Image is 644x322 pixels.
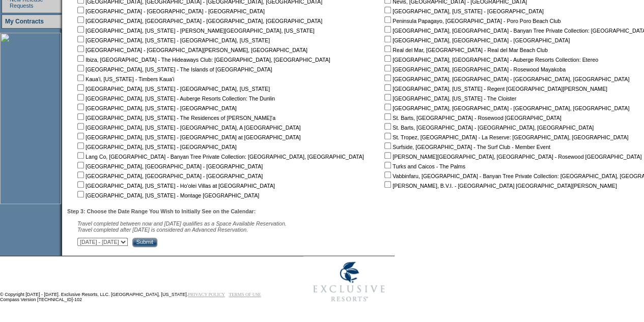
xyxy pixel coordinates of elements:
[382,95,516,102] nobr: [GEOGRAPHIC_DATA], [US_STATE] - The Cloister
[382,47,548,53] nobr: Real del Mar, [GEOGRAPHIC_DATA] - Real del Mar Beach Club
[75,183,275,189] nobr: [GEOGRAPHIC_DATA], [US_STATE] - Ho'olei Villas at [GEOGRAPHIC_DATA]
[382,86,607,92] nobr: [GEOGRAPHIC_DATA], [US_STATE] - Regent [GEOGRAPHIC_DATA][PERSON_NAME]
[75,47,307,53] nobr: [GEOGRAPHIC_DATA] - [GEOGRAPHIC_DATA][PERSON_NAME], [GEOGRAPHIC_DATA]
[75,86,270,92] nobr: [GEOGRAPHIC_DATA], [US_STATE] - [GEOGRAPHIC_DATA], [US_STATE]
[382,144,550,150] nobr: Surfside, [GEOGRAPHIC_DATA] - The Surf Club - Member Event
[382,57,598,63] nobr: [GEOGRAPHIC_DATA], [GEOGRAPHIC_DATA] - Auberge Resorts Collection: Etereo
[382,8,544,14] nobr: [GEOGRAPHIC_DATA], [US_STATE] - [GEOGRAPHIC_DATA]
[75,144,237,150] nobr: [GEOGRAPHIC_DATA], [US_STATE] - [GEOGRAPHIC_DATA]
[75,18,322,24] nobr: [GEOGRAPHIC_DATA], [GEOGRAPHIC_DATA] - [GEOGRAPHIC_DATA], [GEOGRAPHIC_DATA]
[229,292,261,297] a: TERMS OF USE
[5,18,44,25] a: My Contracts
[75,28,315,34] nobr: [GEOGRAPHIC_DATA], [US_STATE] - [PERSON_NAME][GEOGRAPHIC_DATA], [US_STATE]
[132,238,157,247] input: Submit
[75,8,265,14] nobr: [GEOGRAPHIC_DATA] - [GEOGRAPHIC_DATA] - [GEOGRAPHIC_DATA]
[382,76,629,82] nobr: [GEOGRAPHIC_DATA], [GEOGRAPHIC_DATA] - [GEOGRAPHIC_DATA], [GEOGRAPHIC_DATA]
[382,66,566,72] nobr: [GEOGRAPHIC_DATA], [GEOGRAPHIC_DATA] - Rosewood Mayakoba
[77,227,248,233] nobr: Travel completed after [DATE] is considered an Advanced Reservation.
[382,134,628,140] nobr: St. Tropez, [GEOGRAPHIC_DATA] - La Reserve: [GEOGRAPHIC_DATA], [GEOGRAPHIC_DATA]
[382,37,570,43] nobr: [GEOGRAPHIC_DATA], [GEOGRAPHIC_DATA] - [GEOGRAPHIC_DATA]
[303,256,395,307] img: Exclusive Resorts
[188,292,225,297] a: PRIVACY POLICY
[67,208,256,214] b: Step 3: Choose the Date Range You Wish to Initially See on the Calendar:
[75,125,300,131] nobr: [GEOGRAPHIC_DATA], [US_STATE] - [GEOGRAPHIC_DATA], A [GEOGRAPHIC_DATA]
[75,115,275,121] nobr: [GEOGRAPHIC_DATA], [US_STATE] - The Residences of [PERSON_NAME]'a
[75,154,364,160] nobr: Lang Co, [GEOGRAPHIC_DATA] - Banyan Tree Private Collection: [GEOGRAPHIC_DATA], [GEOGRAPHIC_DATA]
[75,76,174,82] nobr: Kaua'i, [US_STATE] - Timbers Kaua'i
[75,163,263,169] nobr: [GEOGRAPHIC_DATA], [GEOGRAPHIC_DATA] - [GEOGRAPHIC_DATA]
[75,105,237,111] nobr: [GEOGRAPHIC_DATA], [US_STATE] - [GEOGRAPHIC_DATA]
[75,173,263,179] nobr: [GEOGRAPHIC_DATA], [GEOGRAPHIC_DATA] - [GEOGRAPHIC_DATA]
[75,192,259,199] nobr: [GEOGRAPHIC_DATA], [US_STATE] - Montage [GEOGRAPHIC_DATA]
[77,220,287,227] span: Travel completed between now and [DATE] qualifies as a Space Available Reservation.
[75,134,300,140] nobr: [GEOGRAPHIC_DATA], [US_STATE] - [GEOGRAPHIC_DATA] at [GEOGRAPHIC_DATA]
[75,57,330,63] nobr: Ibiza, [GEOGRAPHIC_DATA] - The Hideaways Club: [GEOGRAPHIC_DATA], [GEOGRAPHIC_DATA]
[75,37,270,43] nobr: [GEOGRAPHIC_DATA], [US_STATE] - [GEOGRAPHIC_DATA], [US_STATE]
[382,154,641,160] nobr: [PERSON_NAME][GEOGRAPHIC_DATA], [GEOGRAPHIC_DATA] - Rosewood [GEOGRAPHIC_DATA]
[75,95,275,102] nobr: [GEOGRAPHIC_DATA], [US_STATE] - Auberge Resorts Collection: The Dunlin
[382,183,617,189] nobr: [PERSON_NAME], B.V.I. - [GEOGRAPHIC_DATA] [GEOGRAPHIC_DATA][PERSON_NAME]
[382,18,561,24] nobr: Peninsula Papagayo, [GEOGRAPHIC_DATA] - Poro Poro Beach Club
[382,163,465,169] nobr: Turks and Caicos - The Palms
[75,66,272,72] nobr: [GEOGRAPHIC_DATA], [US_STATE] - The Islands of [GEOGRAPHIC_DATA]
[382,115,561,121] nobr: St. Barts, [GEOGRAPHIC_DATA] - Rosewood [GEOGRAPHIC_DATA]
[382,125,594,131] nobr: St. Barts, [GEOGRAPHIC_DATA] - [GEOGRAPHIC_DATA], [GEOGRAPHIC_DATA]
[382,105,629,111] nobr: [GEOGRAPHIC_DATA], [GEOGRAPHIC_DATA] - [GEOGRAPHIC_DATA], [GEOGRAPHIC_DATA]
